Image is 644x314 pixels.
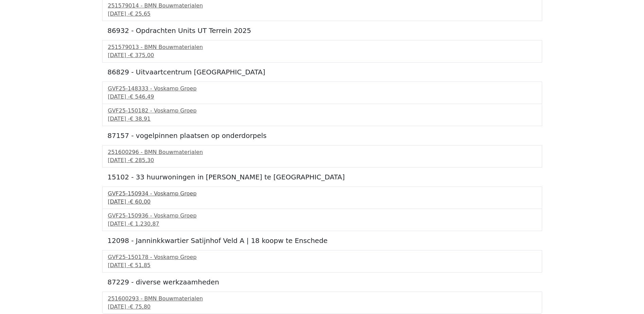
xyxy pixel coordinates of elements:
a: 251600293 - BMN Bouwmaterialen[DATE] -€ 75,80 [108,295,536,311]
a: 251600296 - BMN Bouwmaterialen[DATE] -€ 285,30 [108,148,536,164]
div: GVF25-150936 - Voskamp Groep [108,212,536,220]
div: [DATE] - [108,220,536,228]
div: [DATE] - [108,303,536,311]
div: 251600296 - BMN Bouwmaterialen [108,148,536,156]
div: 251600293 - BMN Bouwmaterialen [108,295,536,303]
span: € 60,00 [130,198,150,205]
h5: 87157 - vogelpinnen plaatsen op onderdorpels [108,132,537,140]
div: [DATE] - [108,115,536,123]
div: [DATE] - [108,198,536,206]
a: 251579013 - BMN Bouwmaterialen[DATE] -€ 375,00 [108,43,536,59]
div: 251579014 - BMN Bouwmaterialen [108,2,536,10]
span: € 38,91 [130,116,150,122]
div: [DATE] - [108,261,536,269]
h5: 86932 - Opdrachten Units UT Terrein 2025 [108,27,537,35]
div: [DATE] - [108,10,536,18]
div: [DATE] - [108,93,536,101]
div: GVF25-150934 - Voskamp Groep [108,190,536,198]
a: GVF25-150178 - Voskamp Groep[DATE] -€ 51,85 [108,253,536,269]
div: 251579013 - BMN Bouwmaterialen [108,43,536,51]
h5: 12098 - Janninkkwartier Satijnhof Veld A | 18 koopw te Enschede [108,237,537,245]
span: € 1.230,87 [130,221,159,227]
span: € 51,85 [130,262,150,268]
div: GVF25-150182 - Voskamp Groep [108,107,536,115]
div: [DATE] - [108,51,536,59]
h5: 87229 - diverse werkzaamheden [108,278,537,286]
span: € 75,80 [130,303,150,310]
div: GVF25-150178 - Voskamp Groep [108,253,536,261]
h5: 15102 - 33 huurwoningen in [PERSON_NAME] te [GEOGRAPHIC_DATA] [108,173,537,181]
div: GVF25-148333 - Voskamp Groep [108,85,536,93]
a: GVF25-150936 - Voskamp Groep[DATE] -€ 1.230,87 [108,212,536,228]
a: GVF25-148333 - Voskamp Groep[DATE] -€ 546,49 [108,85,536,101]
a: 251579014 - BMN Bouwmaterialen[DATE] -€ 25,65 [108,2,536,18]
div: [DATE] - [108,156,536,164]
span: € 546,49 [130,93,154,100]
span: € 375,00 [130,52,154,58]
a: GVF25-150934 - Voskamp Groep[DATE] -€ 60,00 [108,190,536,206]
span: € 285,30 [130,157,154,163]
span: € 25,65 [130,11,150,17]
h5: 86829 - Uitvaartcentrum [GEOGRAPHIC_DATA] [108,68,537,76]
a: GVF25-150182 - Voskamp Groep[DATE] -€ 38,91 [108,107,536,123]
